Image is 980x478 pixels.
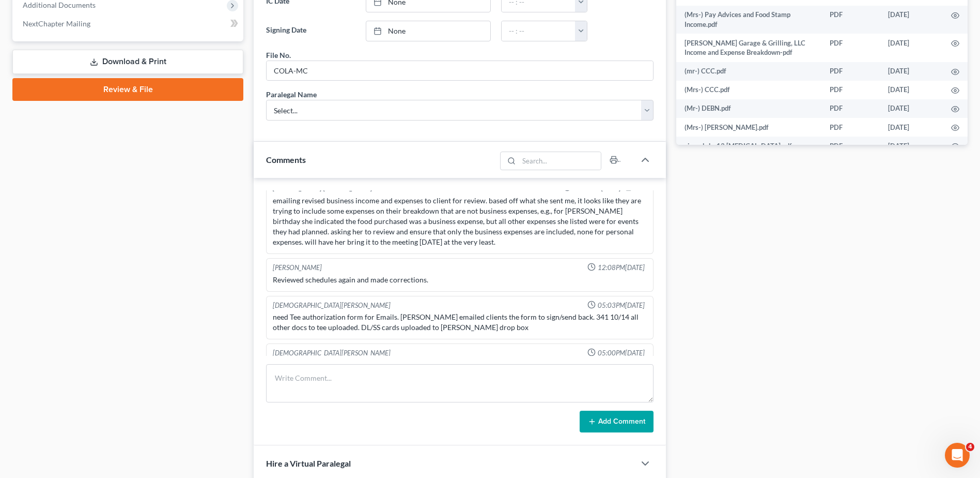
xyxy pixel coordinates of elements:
[266,155,306,165] span: Comments
[261,21,360,41] label: Signing Date
[23,1,96,9] span: Additional Documents
[273,348,391,358] div: [DEMOGRAPHIC_DATA][PERSON_NAME]
[676,81,821,99] td: (Mrs-) CCC.pdf
[502,21,575,41] input: -- : --
[880,34,943,62] td: [DATE]
[519,152,601,170] input: Search...
[598,263,645,273] span: 12:08PM[DATE]
[676,99,821,118] td: (Mr-) DEBN.pdf
[880,6,943,34] td: [DATE]
[945,443,970,468] iframe: Intercom live chat
[273,263,322,273] div: [PERSON_NAME]
[266,458,351,468] span: Hire a Virtual Paralegal
[821,81,880,99] td: PDF
[880,99,943,118] td: [DATE]
[676,118,821,137] td: (Mrs-) [PERSON_NAME].pdf
[273,301,391,310] div: [DEMOGRAPHIC_DATA][PERSON_NAME]
[598,348,645,358] span: 05:00PM[DATE]
[821,99,880,118] td: PDF
[273,312,647,333] div: need Tee authorization form for Emails. [PERSON_NAME] emailed clients the form to sign/send back....
[880,62,943,81] td: [DATE]
[821,118,880,137] td: PDF
[267,61,653,81] input: --
[966,443,974,451] span: 4
[676,137,821,155] td: signed ch- 13 [MEDICAL_DATA].pdf
[273,275,647,285] div: Reviewed schedules again and made corrections.
[12,50,243,74] a: Download & Print
[880,118,943,137] td: [DATE]
[266,50,291,61] div: File No.
[580,411,654,432] button: Add Comment
[366,21,490,41] a: None
[14,14,243,33] a: NextChapter Mailing
[821,34,880,62] td: PDF
[676,6,821,34] td: (Mrs-) Pay Advices and Food Stamp Income.pdf
[880,137,943,155] td: [DATE]
[821,62,880,81] td: PDF
[821,137,880,155] td: PDF
[880,81,943,99] td: [DATE]
[23,19,90,28] span: NextChapter Mailing
[12,78,243,101] a: Review & File
[273,196,647,247] div: emailing revised business income and expenses to client for review. based off what she sent me, i...
[676,62,821,81] td: (mr-) CCC.pdf
[266,89,317,100] div: Paralegal Name
[821,6,880,34] td: PDF
[598,301,645,310] span: 05:03PM[DATE]
[676,34,821,62] td: [PERSON_NAME] Garage & Grilling, LLC Income and Expense Breakdown-pdf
